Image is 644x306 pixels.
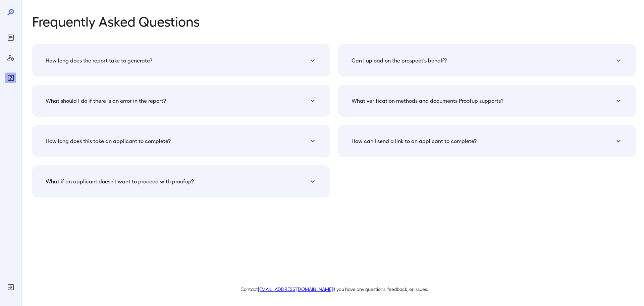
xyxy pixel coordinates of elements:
h5: What verification methods and documents Proofup supports? [352,97,503,105]
div: Can I upload on the prospect's behalf? [346,52,628,69]
div: How can I send a link to an applicant to complete? [346,133,628,149]
div: FAQ [5,73,16,83]
h5: How long does this take an applicant to complete? [46,137,171,145]
div: How long does this take an applicant to complete? [40,133,322,149]
p: Frequently Asked Questions [32,13,636,28]
div: What if an applicant doesn't want to proceed with proofup? [40,173,322,189]
div: How long does the report take to generate? [40,52,322,69]
p: Contact if you have any questions, feedback, or issues. [32,286,636,293]
div: What verification methods and documents Proofup supports? [346,93,628,109]
h5: How can I send a link to an applicant to complete? [352,137,477,145]
h5: What should I do if there is an error in the report? [46,97,166,105]
div: Manage Users [5,52,16,63]
h5: Can I upload on the prospect's behalf? [352,56,447,64]
a: [EMAIL_ADDRESS][DOMAIN_NAME] [258,286,333,292]
h5: How long does the report take to generate? [46,56,152,64]
div: Log Out [5,282,16,293]
div: Reports [5,32,16,43]
h5: What if an applicant doesn't want to proceed with proofup? [46,177,194,185]
div: What should I do if there is an error in the report? [40,93,322,109]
